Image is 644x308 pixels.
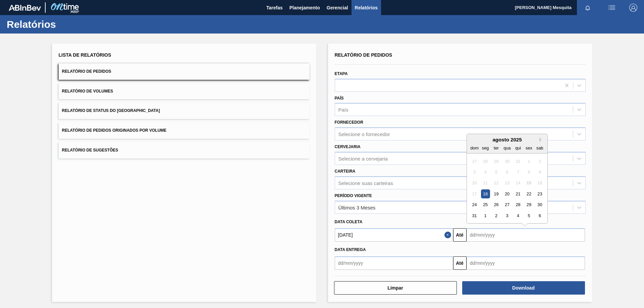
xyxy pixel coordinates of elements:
[467,228,585,242] input: dd/mm/yyyy
[470,143,479,152] div: dom
[289,4,320,12] span: Planejamento
[535,200,544,209] div: Choose sábado, 30 de agosto de 2025
[608,4,616,12] img: userActions
[502,157,512,166] div: Not available quarta-feira, 30 de julho de 2025
[481,200,490,209] div: Choose segunda-feira, 25 de agosto de 2025
[491,200,500,209] div: Choose terça-feira, 26 de agosto de 2025
[470,200,479,209] div: Choose domingo, 24 de agosto de 2025
[59,142,310,159] button: Relatório de Sugestões
[491,211,500,220] div: Choose terça-feira, 2 de setembro de 2025
[524,179,533,188] div: Not available sexta-feira, 15 de agosto de 2025
[535,143,544,152] div: sab
[491,179,500,188] div: Not available terça-feira, 12 de agosto de 2025
[513,143,522,152] div: qui
[481,189,490,198] div: Choose segunda-feira, 18 de agosto de 2025
[335,228,453,242] input: dd/mm/yyyy
[502,143,512,152] div: qua
[335,247,366,252] span: Data entrega
[524,168,533,177] div: Not available sexta-feira, 8 de agosto de 2025
[524,200,533,209] div: Choose sexta-feira, 29 de agosto de 2025
[535,211,544,220] div: Choose sábado, 6 de setembro de 2025
[7,20,126,28] h1: Relatórios
[535,168,544,177] div: Not available sábado, 9 de agosto de 2025
[338,156,388,161] div: Selecione a cervejaria
[513,211,522,220] div: Choose quinta-feira, 4 de setembro de 2025
[335,52,392,58] span: Relatório de Pedidos
[535,179,544,188] div: Not available sábado, 16 de agosto de 2025
[453,228,467,242] button: Até
[335,256,453,270] input: dd/mm/yyyy
[469,156,545,221] div: month 2025-08
[59,63,310,80] button: Relatório de Pedidos
[502,179,512,188] div: Not available quarta-feira, 13 de agosto de 2025
[470,157,479,166] div: Not available domingo, 27 de julho de 2025
[59,52,111,58] span: Lista de Relatórios
[59,103,310,119] button: Relatório de Status do [GEOGRAPHIC_DATA]
[470,189,479,198] div: Not available domingo, 17 de agosto de 2025
[481,211,490,220] div: Choose segunda-feira, 1 de setembro de 2025
[481,143,490,152] div: seg
[481,168,490,177] div: Not available segunda-feira, 4 de agosto de 2025
[335,120,363,125] label: Fornecedor
[355,4,378,12] span: Relatórios
[535,189,544,198] div: Choose sábado, 23 de agosto de 2025
[535,157,544,166] div: Not available sábado, 2 de agosto de 2025
[513,200,522,209] div: Choose quinta-feira, 28 de agosto de 2025
[59,122,310,139] button: Relatório de Pedidos Originados por Volume
[481,179,490,188] div: Not available segunda-feira, 11 de agosto de 2025
[338,204,376,210] div: Últimos 3 Meses
[59,83,310,100] button: Relatório de Volumes
[491,143,500,152] div: ter
[524,211,533,220] div: Choose sexta-feira, 5 de setembro de 2025
[338,180,393,186] div: Selecione suas carteiras
[62,89,113,94] span: Relatório de Volumes
[338,107,348,113] div: País
[334,281,457,295] button: Limpar
[467,137,547,142] div: agosto 2025
[513,179,522,188] div: Not available quinta-feira, 14 de agosto de 2025
[577,3,598,12] button: Notificações
[513,157,522,166] div: Not available quinta-feira, 31 de julho de 2025
[524,157,533,166] div: Not available sexta-feira, 1 de agosto de 2025
[539,137,544,142] button: Next Month
[62,148,118,152] span: Relatório de Sugestões
[62,69,111,74] span: Relatório de Pedidos
[462,281,585,295] button: Download
[467,256,585,270] input: dd/mm/yyyy
[335,96,344,101] label: País
[335,169,356,174] label: Carteira
[62,128,167,133] span: Relatório de Pedidos Originados por Volume
[524,189,533,198] div: Choose sexta-feira, 22 de agosto de 2025
[524,143,533,152] div: sex
[513,168,522,177] div: Not available quinta-feira, 7 de agosto de 2025
[470,211,479,220] div: Choose domingo, 31 de agosto de 2025
[335,144,361,149] label: Cervejaria
[9,5,41,11] img: TNhmsLtSVTkK8tSr43FrP2fwEKptu5GPRR3wAAAABJRU5ErkJggg==
[470,179,479,188] div: Not available domingo, 10 de agosto de 2025
[481,157,490,166] div: Not available segunda-feira, 28 de julho de 2025
[491,157,500,166] div: Not available terça-feira, 29 de julho de 2025
[444,228,453,242] button: Close
[338,131,390,137] div: Selecione o fornecedor
[62,108,160,113] span: Relatório de Status do [GEOGRAPHIC_DATA]
[502,211,512,220] div: Choose quarta-feira, 3 de setembro de 2025
[502,200,512,209] div: Choose quarta-feira, 27 de agosto de 2025
[335,220,363,224] span: Data coleta
[491,168,500,177] div: Not available terça-feira, 5 de agosto de 2025
[266,4,283,12] span: Tarefas
[453,256,467,270] button: Até
[470,168,479,177] div: Not available domingo, 3 de agosto de 2025
[335,193,372,198] label: Período Vigente
[629,4,637,12] img: Logout
[513,189,522,198] div: Choose quinta-feira, 21 de agosto de 2025
[335,71,348,76] label: Etapa
[327,4,348,12] span: Gerencial
[502,189,512,198] div: Choose quarta-feira, 20 de agosto de 2025
[502,168,512,177] div: Not available quarta-feira, 6 de agosto de 2025
[491,189,500,198] div: Choose terça-feira, 19 de agosto de 2025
